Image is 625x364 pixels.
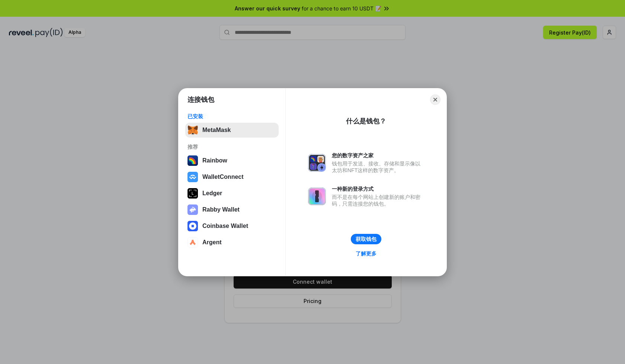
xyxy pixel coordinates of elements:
[332,152,424,159] div: 您的数字资产之家
[185,202,279,217] button: Rabby Wallet
[202,239,222,246] div: Argent
[187,188,198,199] img: svg+xml,%3Csvg%20xmlns%3D%22http%3A%2F%2Fwww.w3.org%2F2000%2Fsvg%22%20width%3D%2228%22%20height%3...
[202,223,248,229] div: Coinbase Wallet
[185,219,279,233] button: Coinbase Wallet
[187,95,214,104] h1: 连接钱包
[185,170,279,184] button: WalletConnect
[346,117,386,126] div: 什么是钱包？
[187,125,198,135] img: svg+xml,%3Csvg%20fill%3D%22none%22%20height%3D%2233%22%20viewBox%3D%220%200%2035%2033%22%20width%...
[202,190,222,197] div: Ledger
[351,234,381,244] button: 获取钱包
[202,206,240,213] div: Rabby Wallet
[185,123,279,138] button: MetaMask
[332,160,424,174] div: 钱包用于发送、接收、存储和显示像以太坊和NFT这样的数字资产。
[332,194,424,207] div: 而不是在每个网站上创建新的账户和密码，只需连接您的钱包。
[308,187,326,205] img: svg+xml,%3Csvg%20xmlns%3D%22http%3A%2F%2Fwww.w3.org%2F2000%2Fsvg%22%20fill%3D%22none%22%20viewBox...
[187,113,276,120] div: 已安装
[356,236,376,242] div: 获取钱包
[351,249,381,258] a: 了解更多
[187,221,198,231] img: svg+xml,%3Csvg%20width%3D%2228%22%20height%3D%2228%22%20viewBox%3D%220%200%2028%2028%22%20fill%3D...
[430,94,440,105] button: Close
[202,127,231,133] div: MetaMask
[187,237,198,248] img: svg+xml,%3Csvg%20width%3D%2228%22%20height%3D%2228%22%20viewBox%3D%220%200%2028%2028%22%20fill%3D...
[308,154,326,172] img: svg+xml,%3Csvg%20xmlns%3D%22http%3A%2F%2Fwww.w3.org%2F2000%2Fsvg%22%20fill%3D%22none%22%20viewBox...
[187,155,198,166] img: svg+xml,%3Csvg%20width%3D%22120%22%20height%3D%22120%22%20viewBox%3D%220%200%20120%20120%22%20fil...
[185,235,279,250] button: Argent
[332,186,424,192] div: 一种新的登录方式
[185,186,279,201] button: Ledger
[202,157,227,164] div: Rainbow
[187,144,276,150] div: 推荐
[187,204,198,215] img: svg+xml,%3Csvg%20xmlns%3D%22http%3A%2F%2Fwww.w3.org%2F2000%2Fsvg%22%20fill%3D%22none%22%20viewBox...
[356,250,376,257] div: 了解更多
[202,174,244,180] div: WalletConnect
[185,153,279,168] button: Rainbow
[187,172,198,182] img: svg+xml,%3Csvg%20width%3D%2228%22%20height%3D%2228%22%20viewBox%3D%220%200%2028%2028%22%20fill%3D...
